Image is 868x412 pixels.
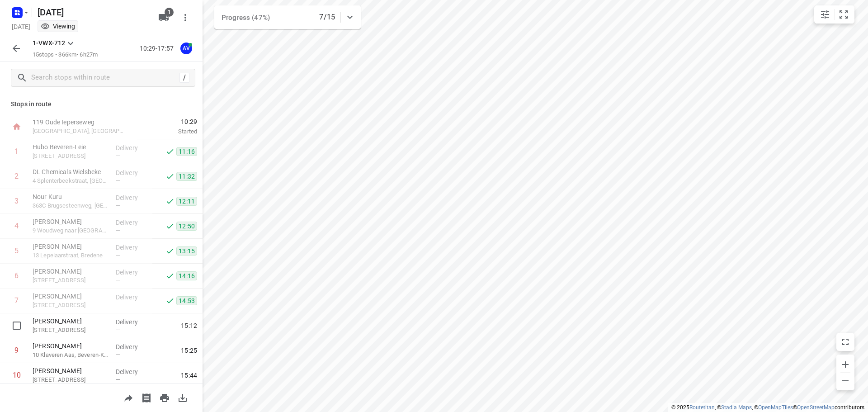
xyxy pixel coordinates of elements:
[116,252,120,259] span: —
[33,167,108,176] p: DL Chemicals Wielsbeke
[8,317,26,335] span: Select
[176,172,197,181] span: 11:32
[33,326,108,335] p: 152 Sparrenhofstraat, Sint-Niklaas
[33,217,108,226] p: [PERSON_NAME]
[165,172,175,181] svg: Done
[14,246,19,255] div: 5
[176,197,197,206] span: 12:11
[116,193,149,202] p: Delivery
[165,8,174,17] span: 1
[33,317,108,326] p: [PERSON_NAME]
[176,222,197,231] span: 12:50
[14,346,19,355] div: 9
[41,22,75,31] div: You are currently in view mode. To make any changes, go to edit project.
[14,296,19,305] div: 7
[33,226,108,235] p: 9 Woudweg naar [GEOGRAPHIC_DATA], [GEOGRAPHIC_DATA]
[33,192,108,201] p: Nour Kuru
[116,367,149,376] p: Delivery
[116,227,120,234] span: —
[116,302,120,308] span: —
[33,176,108,185] p: 4 Splenterbeekstraat, Wielsbeke
[33,375,108,384] p: [STREET_ADDRESS]
[33,38,65,48] p: 1-VWX-712
[181,346,197,355] span: 15:25
[155,9,173,27] button: 1
[176,296,197,305] span: 14:53
[758,404,793,411] a: OpenMapTiles
[33,201,108,210] p: 363C Brugsesteenweg, Roeselare
[721,404,752,411] a: Stadia Maps
[176,246,197,256] span: 13:15
[176,147,197,156] span: 11:16
[14,147,19,156] div: 1
[33,276,108,285] p: [STREET_ADDRESS]
[33,341,108,350] p: [PERSON_NAME]
[33,242,108,251] p: [PERSON_NAME]
[176,9,194,27] button: More
[33,267,108,276] p: [PERSON_NAME]
[137,127,197,136] p: Started
[165,147,175,156] svg: Done
[165,197,175,206] svg: Done
[174,393,192,402] span: Download route
[116,243,149,252] p: Delivery
[165,271,175,280] svg: Done
[14,172,19,180] div: 2
[116,342,149,351] p: Delivery
[119,393,137,402] span: Share route
[33,51,98,59] p: 15 stops • 366km • 6h27m
[671,404,864,411] li: © 2025 , © , © © contributors
[33,142,108,152] p: Hubo Beveren-Leie
[137,393,156,402] span: Print shipping labels
[319,12,335,23] p: 7/15
[814,5,854,24] div: small contained button group
[116,168,149,177] p: Delivery
[14,271,19,280] div: 6
[222,14,270,22] span: Progress (47%)
[140,44,177,53] p: 10:29-17:57
[116,293,149,302] p: Delivery
[116,218,149,227] p: Delivery
[835,5,853,24] button: Fit zoom
[116,152,120,159] span: —
[214,5,361,29] div: Progress (47%)7/15
[165,296,175,305] svg: Done
[11,99,192,109] p: Stops in route
[116,177,120,184] span: —
[181,371,197,380] span: 15:44
[816,5,834,24] button: Map settings
[14,222,19,230] div: 4
[31,71,179,85] input: Search stops within route
[689,404,715,411] a: Routetitan
[116,143,149,152] p: Delivery
[33,118,127,127] p: 119 Oude Ieperseweg
[116,376,120,383] span: —
[156,393,174,402] span: Print route
[14,197,19,205] div: 3
[797,404,835,411] a: OpenStreetMap
[116,351,120,358] span: —
[33,292,108,301] p: [PERSON_NAME]
[116,268,149,277] p: Delivery
[176,271,197,280] span: 14:16
[33,127,127,136] p: [GEOGRAPHIC_DATA], [GEOGRAPHIC_DATA]
[165,222,175,231] svg: Done
[33,152,108,161] p: 270 Kortrijkseweg, Waregem
[116,277,120,284] span: —
[181,321,197,330] span: 15:12
[116,317,149,327] p: Delivery
[13,371,21,379] div: 10
[165,246,175,256] svg: Done
[179,73,189,83] div: /
[116,202,120,209] span: —
[33,366,108,375] p: [PERSON_NAME]
[177,44,195,52] span: Assigned to Axel Verzele
[137,117,197,126] span: 10:29
[116,327,120,333] span: —
[33,251,108,260] p: 13 Lepelaarstraat, Bredene
[33,350,108,360] p: 10 Klaveren Aas, Beveren-Kruibeke-Zwijndrecht
[33,301,108,310] p: [STREET_ADDRESS]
